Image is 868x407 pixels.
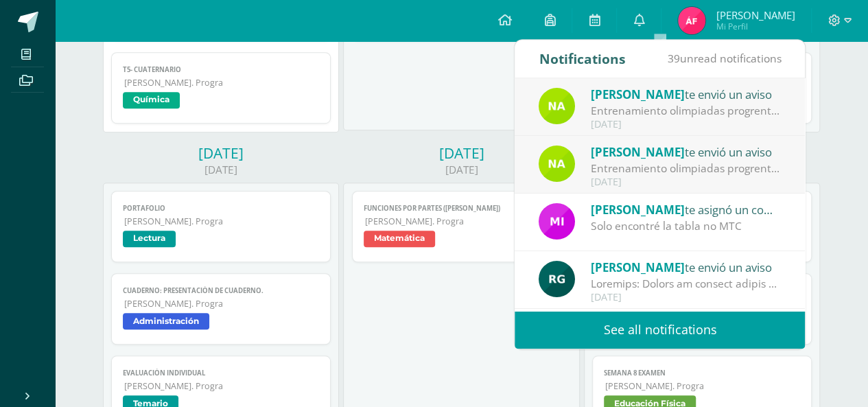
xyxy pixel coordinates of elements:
[123,369,319,377] span: Evaluación Individual
[591,276,782,292] div: Simposio: Reciba un cordial saludo de parte de la Universidad Mesoamericana. Nos complace invitar...
[103,163,339,177] div: [DATE]
[716,8,795,22] span: [PERSON_NAME]
[111,273,331,345] a: CUADERNO: Presentación de cuaderno.[PERSON_NAME]. PrograAdministración
[667,51,781,66] span: unread notifications
[123,65,319,74] span: T5- Cuaternario
[515,311,805,349] a: See all notifications
[591,200,782,218] div: te asignó un comentario en 'Parcial I' para 'Estadística descriptiva'
[591,161,782,176] div: Entrenamiento olimpiadas progrentis: -MANUAL DE ENTRENAMIENTO: 3 sencillos pasos (ingreso a págin...
[123,313,209,329] span: Administración
[124,77,319,89] span: [PERSON_NAME]. Progra
[124,216,319,227] span: [PERSON_NAME]. Progra
[103,143,339,163] div: [DATE]
[343,163,579,177] div: [DATE]
[364,231,435,247] span: Matemática
[365,216,560,227] span: [PERSON_NAME]. Progra
[124,298,319,310] span: [PERSON_NAME]. Progra
[123,286,319,295] span: CUADERNO: Presentación de cuaderno.
[591,86,685,102] span: [PERSON_NAME]
[591,259,685,275] span: [PERSON_NAME]
[591,218,782,234] div: Solo encontré la tabla no MTC
[591,292,782,303] div: [DATE]
[124,380,319,392] span: [PERSON_NAME]. Progra
[605,380,800,392] span: [PERSON_NAME]. Progra
[364,204,560,213] span: Funciones por partes ([PERSON_NAME])
[539,261,575,297] img: 24ef3269677dd7dd963c57b86ff4a022.png
[667,51,679,66] span: 39
[123,204,319,213] span: Portafolio
[591,143,782,161] div: te envió un aviso
[539,203,575,240] img: e71b507b6b1ebf6fbe7886fc31de659d.png
[123,92,180,108] span: Química
[111,52,331,124] a: T5- Cuaternario[PERSON_NAME]. PrograQuímica
[716,21,795,32] span: Mi Perfil
[591,103,782,119] div: Entrenamiento olimpiadas progrentis: -MANUAL DE ENTRENAMIENTO: 3 sencillos pasos (ingreso a págin...
[591,176,782,188] div: [DATE]
[539,146,575,182] img: 35a337993bdd6a3ef9ef2b9abc5596bd.png
[591,202,685,218] span: [PERSON_NAME]
[591,258,782,276] div: te envió un aviso
[352,191,572,262] a: Funciones por partes ([PERSON_NAME])[PERSON_NAME]. PrograMatemática
[539,88,575,124] img: 35a337993bdd6a3ef9ef2b9abc5596bd.png
[111,191,331,262] a: Portafolio[PERSON_NAME]. PrograLectura
[591,85,782,103] div: te envió un aviso
[591,144,685,160] span: [PERSON_NAME]
[539,40,625,78] div: Notifications
[604,369,800,377] span: Semana 8 Examen
[123,231,176,247] span: Lectura
[343,143,579,163] div: [DATE]
[591,119,782,130] div: [DATE]
[678,7,705,34] img: 8ca104c6be1271a0d6983d60639ccf36.png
